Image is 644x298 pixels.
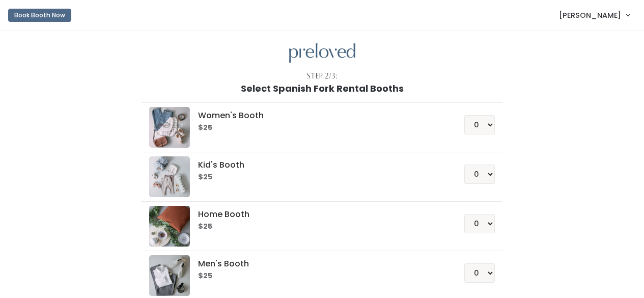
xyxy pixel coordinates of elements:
a: [PERSON_NAME] [549,4,640,26]
h6: $25 [198,223,440,231]
h5: Kid's Booth [198,160,440,170]
h5: Home Booth [198,210,440,219]
h5: Men's Booth [198,259,440,268]
span: [PERSON_NAME] [559,10,621,21]
img: preloved logo [149,107,190,148]
img: preloved logo [149,156,190,197]
button: Book Booth Now [8,9,71,22]
h6: $25 [198,272,440,280]
img: preloved logo [149,255,190,296]
div: Step 2/3: [306,71,338,82]
h1: Select Spanish Fork Rental Booths [241,84,404,94]
h5: Women's Booth [198,111,440,120]
h6: $25 [198,173,440,181]
h6: $25 [198,124,440,132]
a: Book Booth Now [8,4,71,26]
img: preloved logo [289,43,355,63]
img: preloved logo [149,206,190,247]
